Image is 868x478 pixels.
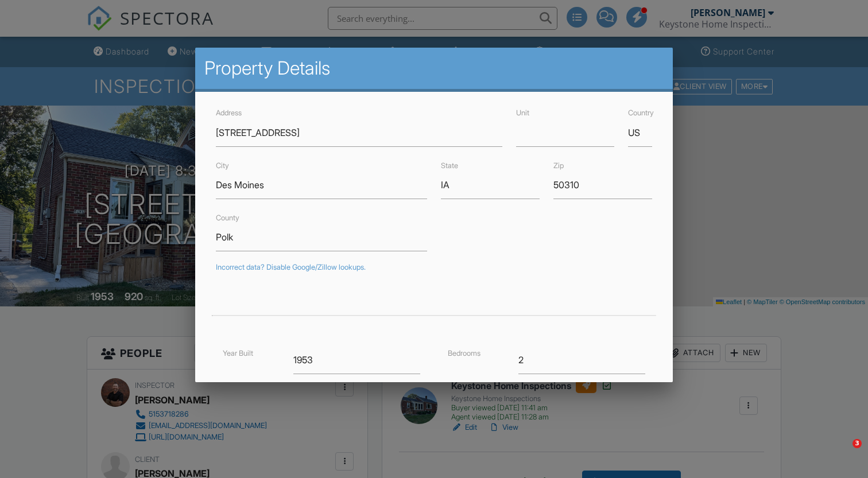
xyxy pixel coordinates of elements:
[216,161,229,170] label: City
[216,213,239,222] label: County
[216,263,652,272] div: Incorrect data? Disable Google/Zillow lookups.
[628,108,654,117] label: Country
[448,349,480,357] label: Bedrooms
[216,108,242,117] label: Address
[223,349,253,357] label: Year Built
[516,108,529,117] label: Unit
[204,57,664,80] h2: Property Details
[441,161,458,170] label: State
[829,439,857,467] iframe: Intercom live chat
[553,161,564,170] label: Zip
[852,439,862,448] span: 3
